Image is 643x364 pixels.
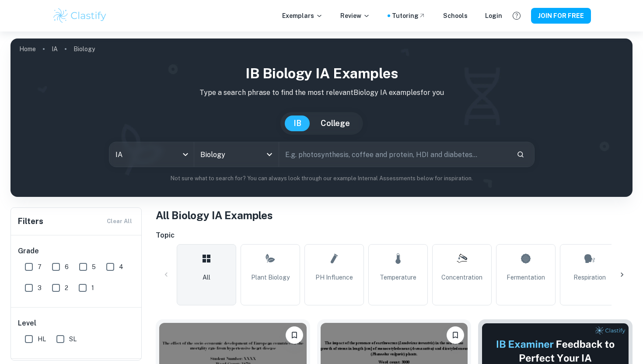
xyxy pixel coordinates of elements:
[509,8,524,23] button: Help and Feedback
[69,334,77,344] span: SL
[156,207,633,223] h1: All Biology IA Examples
[17,87,626,98] p: Type a search phrase to find the most relevant Biology IA examples for you
[17,63,626,84] h1: IB Biology IA examples
[38,334,46,344] span: HL
[18,246,135,256] h6: Grade
[443,11,468,21] a: Schools
[441,273,482,282] span: Concentration
[447,326,464,344] button: Please log in to bookmark exemplars
[285,115,310,131] button: IB
[392,11,426,21] a: Tutoring
[531,8,591,24] button: JOIN FOR FREE
[10,38,633,197] img: profile cover
[65,262,69,272] span: 6
[513,147,528,162] button: Search
[19,43,36,55] a: Home
[156,230,633,241] h6: Topic
[52,43,58,55] a: IA
[119,262,123,272] span: 4
[573,273,606,282] span: Respiration
[109,142,194,167] div: IA
[17,174,626,183] p: Not sure what to search for? You can always look through our example Internal Assessments below f...
[18,215,43,227] h6: Filters
[263,148,276,161] button: Open
[485,11,502,21] a: Login
[312,115,359,131] button: College
[380,273,416,282] span: Temperature
[38,283,42,293] span: 3
[279,142,510,167] input: E.g. photosynthesis, coffee and protein, HDI and diabetes...
[282,11,323,21] p: Exemplars
[18,318,135,329] h6: Level
[73,44,95,54] p: Biology
[251,273,290,282] span: Plant Biology
[65,283,68,293] span: 2
[91,283,94,293] span: 1
[507,273,545,282] span: Fermentation
[286,326,303,344] button: Please log in to bookmark exemplars
[340,11,370,21] p: Review
[315,273,353,282] span: pH Influence
[92,262,96,272] span: 5
[52,7,108,24] img: Clastify logo
[38,262,42,272] span: 7
[203,273,210,282] span: All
